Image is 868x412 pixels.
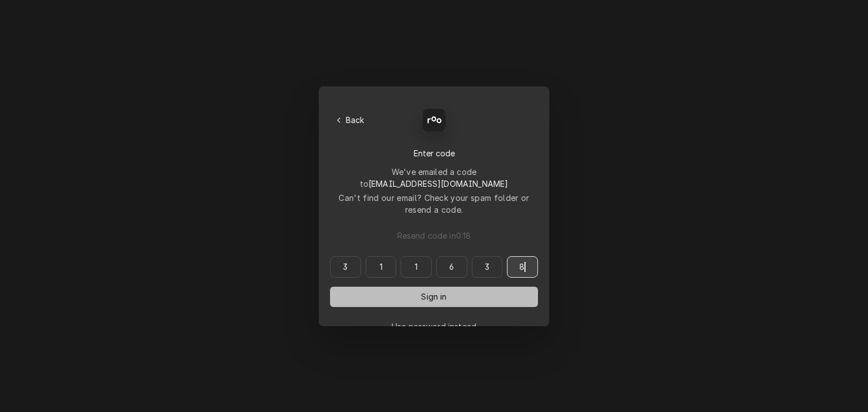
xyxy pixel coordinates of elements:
button: Resend code in0:18 [330,226,538,246]
button: Back [330,112,371,128]
span: [EMAIL_ADDRESS][DOMAIN_NAME] [368,179,508,189]
div: We've emailed a code [330,166,538,190]
a: Go to Email and password form [392,321,476,332]
span: to [360,179,509,189]
div: Enter code [330,147,538,159]
div: Can't find our email? Check your spam folder or resend a code. [330,192,538,216]
span: Back [344,114,367,126]
button: Sign in [330,287,538,307]
span: Resend code in 0 : 18 [395,230,474,242]
span: Sign in [419,291,449,303]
